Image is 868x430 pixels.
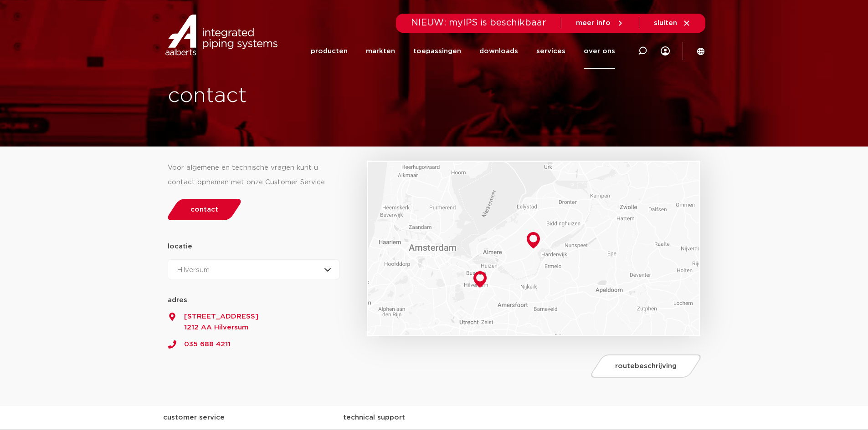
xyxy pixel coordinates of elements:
span: NIEUW: myIPS is beschikbaar [411,18,546,27]
span: contact [190,206,218,213]
a: downloads [479,34,518,69]
nav: Menu [311,34,615,69]
a: over ons [584,34,615,69]
a: markten [366,34,395,69]
a: sluiten [654,19,691,27]
a: contact [165,199,243,220]
div: Voor algemene en technische vragen kunt u contact opnemen met onze Customer Service [168,161,340,190]
div: my IPS [661,33,670,69]
span: meer info [576,20,611,26]
span: Hilversum [177,267,210,273]
strong: locatie [168,243,192,250]
a: producten [311,34,348,69]
strong: customer service technical support [163,414,405,421]
h1: contact [168,81,467,111]
a: services [536,34,565,69]
a: meer info [576,19,624,27]
span: sluiten [654,20,677,26]
a: toepassingen [413,34,461,69]
a: routebeschrijving [589,354,704,378]
span: routebeschrijving [615,363,677,369]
